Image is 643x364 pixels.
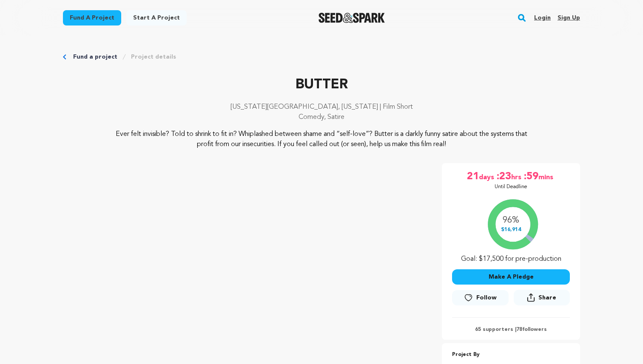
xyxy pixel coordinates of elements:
[538,170,555,183] span: mins
[452,326,570,333] p: 65 supporters | followers
[558,11,580,25] a: Sign up
[63,53,580,61] div: Breadcrumb
[73,53,117,61] a: Fund a project
[495,183,527,190] p: Until Deadline
[523,170,538,183] span: :59
[516,327,522,332] span: 78
[63,75,580,95] p: BUTTER
[319,13,385,23] img: Seed&Spark Logo Dark Mode
[467,170,479,183] span: 21
[63,10,121,25] a: Fund a project
[126,10,187,25] a: Start a project
[452,290,508,305] a: Follow
[63,102,580,112] p: [US_STATE][GEOGRAPHIC_DATA], [US_STATE] | Film Short
[514,290,570,305] button: Share
[479,170,496,183] span: days
[452,350,570,360] p: Project By
[511,170,523,183] span: hrs
[452,269,570,285] button: Make A Pledge
[496,170,511,183] span: :23
[476,293,497,302] span: Follow
[514,290,570,309] span: Share
[115,129,529,150] p: Ever felt invisible? Told to shrink to fit in? Whiplashed between shame and “self-love”? Butter i...
[319,13,385,23] a: Seed&Spark Homepage
[63,112,580,122] p: Comedy, Satire
[538,293,556,302] span: Share
[131,53,176,61] a: Project details
[534,11,551,25] a: Login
